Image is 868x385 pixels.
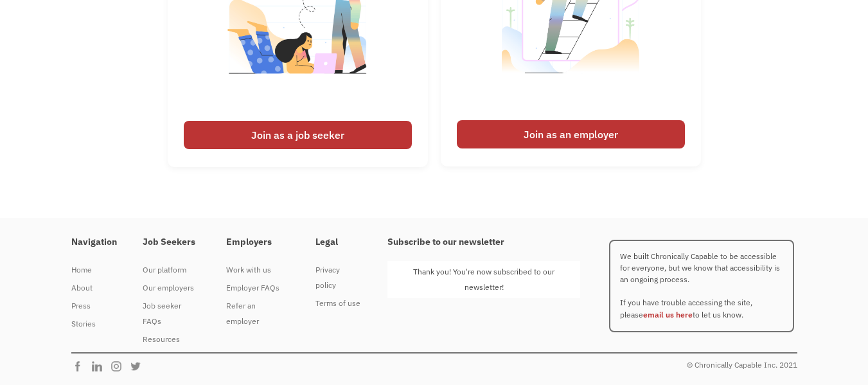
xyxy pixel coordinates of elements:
div: Employer FAQs [226,280,290,296]
div: Terms of use [315,296,362,311]
div: © Chronically Capable Inc. 2021 [687,357,797,373]
a: email us here [643,310,693,319]
img: Chronically Capable Linkedin Page [91,360,110,373]
div: Stories [71,316,117,332]
div: Our employers [143,280,201,296]
a: Our employers [143,279,201,297]
div: About [71,280,117,296]
div: Join as an employer [457,120,685,148]
div: Press [71,298,117,314]
a: Privacy policy [315,261,362,294]
div: Our platform [143,262,201,278]
a: Work with us [226,261,290,279]
h4: Legal [315,237,362,248]
a: About [71,279,117,297]
img: Chronically Capable Facebook Page [71,360,91,373]
a: Resources [143,330,201,348]
div: Resources [143,332,201,347]
div: Footer Newsletter success [387,261,580,298]
div: Work with us [226,262,290,278]
div: Privacy policy [315,262,362,293]
div: Thank you! You're now subscribed to our newsletter! [394,264,574,295]
a: Press [71,297,117,315]
a: Stories [71,315,117,333]
img: Chronically Capable Twitter Page [129,360,148,373]
h4: Employers [226,237,290,248]
p: We built Chronically Capable to be accessible for everyone, but we know that accessibility is an ... [609,240,793,332]
div: Job seeker FAQs [143,298,201,329]
img: Chronically Capable Instagram Page [110,360,129,373]
a: Employer FAQs [226,279,290,297]
a: Home [71,261,117,279]
a: Job seeker FAQs [143,297,201,330]
a: Terms of use [315,294,362,312]
a: Our platform [143,261,201,279]
h4: Job Seekers [143,237,201,248]
div: Home [71,262,117,278]
h4: Navigation [71,237,117,248]
h4: Subscribe to our newsletter [387,237,580,248]
div: Join as a job seeker [184,121,412,149]
a: Refer an employer [226,297,290,330]
div: Refer an employer [226,298,290,329]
